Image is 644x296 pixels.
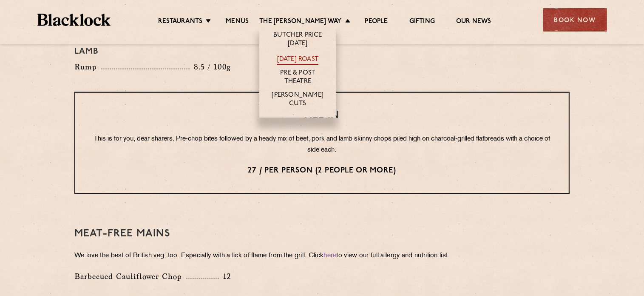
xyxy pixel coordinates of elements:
[277,55,318,65] a: [DATE] Roast
[158,17,202,27] a: Restaurants
[409,17,435,27] a: Gifting
[543,8,607,32] div: Book Now
[226,17,249,27] a: Menus
[219,271,231,282] p: 12
[92,134,552,156] p: This is for you, dear sharers. Pre-chop bites followed by a heady mix of beef, pork and lamb skin...
[268,31,327,49] a: Butcher Price [DATE]
[92,110,552,121] h3: All In
[323,253,336,259] a: here
[268,91,327,109] a: [PERSON_NAME] Cuts
[456,17,491,27] a: Our News
[365,17,388,27] a: People
[37,14,111,26] img: BL_Textured_Logo-footer-cropped.svg
[74,46,570,57] h4: Lamb
[74,61,101,73] p: Rump
[74,250,570,262] p: We love the best of British veg, too. Especially with a lick of flame from the grill. Click to vi...
[268,69,327,87] a: Pre & Post Theatre
[190,61,231,72] p: 8.5 / 100g
[92,165,552,176] p: 27 / per person (2 people or more)
[74,228,570,239] h3: Meat-Free mains
[259,17,341,27] a: The [PERSON_NAME] Way
[74,270,186,282] p: Barbecued Cauliflower Chop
